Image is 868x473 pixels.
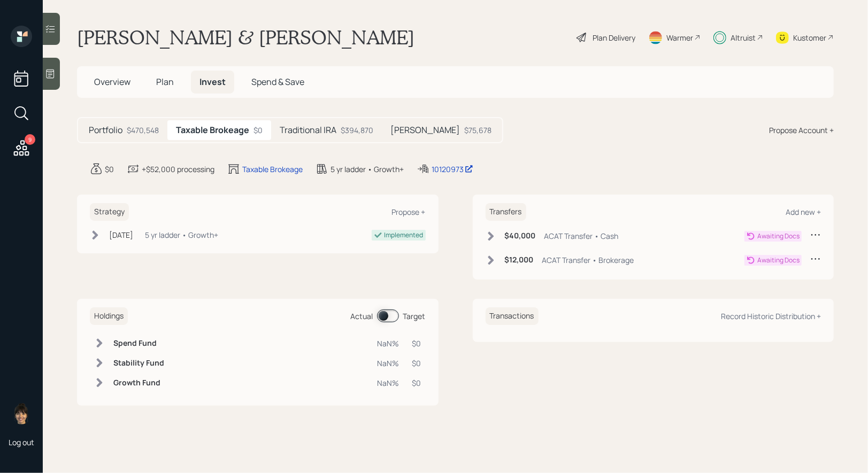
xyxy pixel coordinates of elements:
[142,164,214,175] div: +$52,000 processing
[378,338,400,349] div: NaN%
[113,359,164,368] h6: Stability Fund
[757,255,800,265] div: Awaiting Docs
[432,164,473,175] div: 10120973
[412,358,421,369] div: $0
[593,32,635,43] div: Plan Delivery
[378,377,400,389] div: NaN%
[156,76,174,88] span: Plan
[109,229,133,241] div: [DATE]
[486,307,539,325] h6: Transactions
[542,254,634,266] div: ACAT Transfer • Brokerage
[392,207,426,217] div: Propose +
[280,125,336,135] h5: Traditional IRA
[412,377,421,389] div: $0
[505,231,536,241] h6: $40,000
[412,338,421,349] div: $0
[793,32,826,43] div: Kustomer
[199,76,226,88] span: Invest
[721,311,821,321] div: Record Historic Distribution +
[90,307,128,325] h6: Holdings
[757,231,800,241] div: Awaiting Docs
[77,26,414,49] h1: [PERSON_NAME] & [PERSON_NAME]
[331,164,404,175] div: 5 yr ladder • Growth+
[486,203,526,221] h6: Transfers
[385,230,424,240] div: Implemented
[113,339,164,348] h6: Spend Fund
[378,358,400,369] div: NaN%
[731,32,756,43] div: Altruist
[25,134,35,145] div: 9
[464,125,491,136] div: $75,678
[666,32,693,43] div: Warmer
[251,76,304,88] span: Spend & Save
[769,125,834,136] div: Propose Account +
[90,203,129,221] h6: Strategy
[113,378,164,387] h6: Growth Fund
[9,437,34,447] div: Log out
[105,164,114,175] div: $0
[390,125,460,135] h5: [PERSON_NAME]
[176,125,249,135] h5: Taxable Brokeage
[11,403,32,424] img: treva-nostdahl-headshot.png
[505,255,534,265] h6: $12,000
[94,76,130,88] span: Overview
[403,311,426,322] div: Target
[351,311,373,322] div: Actual
[341,125,373,136] div: $394,870
[145,229,218,241] div: 5 yr ladder • Growth+
[254,125,263,136] div: $0
[89,125,122,135] h5: Portfolio
[242,164,303,175] div: Taxable Brokeage
[786,207,821,217] div: Add new +
[127,125,159,136] div: $470,548
[544,230,619,242] div: ACAT Transfer • Cash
